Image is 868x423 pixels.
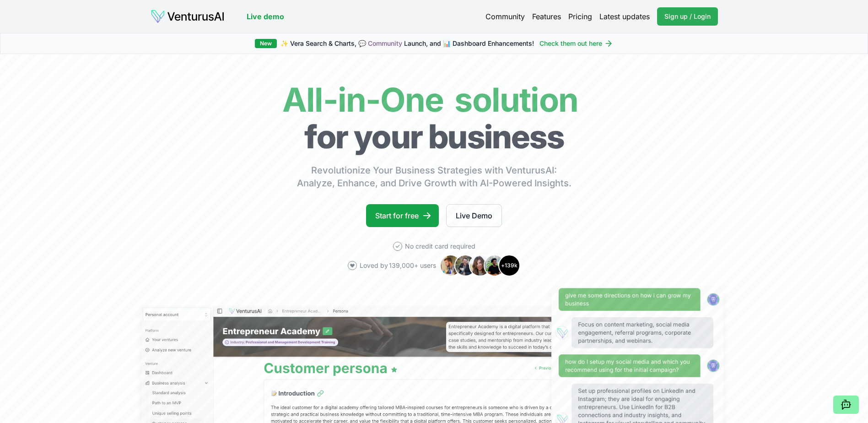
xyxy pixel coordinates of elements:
[485,11,525,22] a: Community
[532,11,561,22] a: Features
[440,255,462,277] img: Avatar 1
[469,255,491,277] img: Avatar 3
[255,39,277,48] div: New
[151,9,225,24] img: logo
[368,39,402,47] a: Community
[657,7,718,26] a: Sign up / Login
[484,255,506,277] img: Avatar 4
[280,39,534,48] span: ✨ Vera Search & Charts, 💬 Launch, and 📊 Dashboard Enhancements!
[366,204,439,227] a: Start for free
[454,255,476,277] img: Avatar 2
[539,39,613,48] a: Check them out here
[664,12,711,21] span: Sign up / Login
[446,204,502,227] a: Live Demo
[247,11,284,22] a: Live demo
[568,11,592,22] a: Pricing
[599,11,650,22] a: Latest updates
